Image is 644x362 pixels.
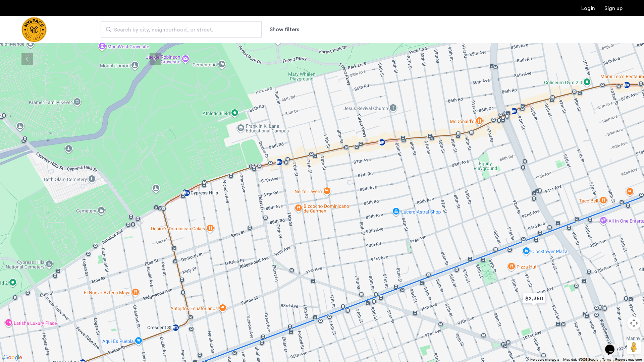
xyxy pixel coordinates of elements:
input: Apartment Search [101,21,262,38]
span: Map data ©2025 Google [563,358,598,361]
button: Previous apartment [21,53,33,65]
button: Previous apartment [150,53,161,65]
span: Search by city, neighborhood, or street. [114,26,243,34]
button: Show or hide filters [270,25,299,34]
a: Terms (opens in new tab) [602,357,611,362]
a: Registration [604,6,623,11]
iframe: chat widget [602,335,624,355]
a: Cazamio Logo [21,17,47,42]
button: Drag Pegman onto the map to open Street View [627,341,641,354]
a: Report a map error [615,357,642,362]
div: $2,350 [520,291,548,306]
button: Keyboard shortcuts [530,357,559,362]
a: Login [581,6,595,11]
img: logo [21,17,47,42]
button: Map camera controls [627,316,641,330]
